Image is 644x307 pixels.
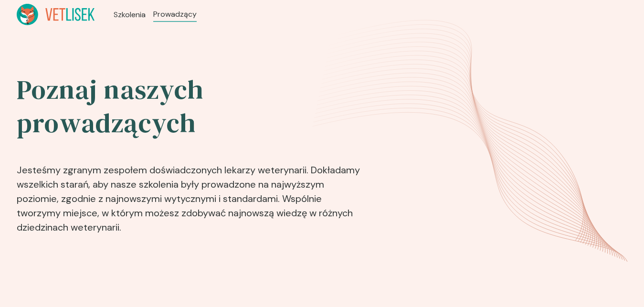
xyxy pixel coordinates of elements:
h2: Poznaj naszych prowadzących [17,73,365,140]
a: Szkolenia [114,9,146,21]
a: Prowadzący [153,9,197,20]
p: Jesteśmy zgranym zespołem doświadczonych lekarzy weterynarii. Dokładamy wszelkich starań, aby nas... [17,148,365,238]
